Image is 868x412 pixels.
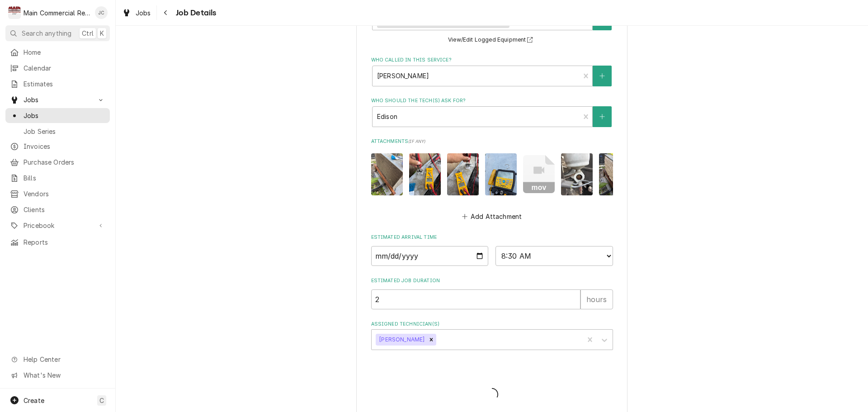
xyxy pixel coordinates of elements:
[460,210,524,223] button: Add Attachment
[426,334,436,346] div: Remove Mike Marchese
[118,5,155,20] a: Jobs
[24,157,105,167] span: Purchase Orders
[136,8,151,18] span: Jobs
[371,57,613,86] div: Who called in this service?
[371,277,613,284] label: Estimated Job Duration
[24,173,105,183] span: Bills
[371,57,613,64] label: Who called in this service?
[371,277,613,309] div: Estimated Job Duration
[24,189,105,199] span: Vendors
[5,45,110,60] a: Home
[5,368,110,383] a: Go to What's New
[24,370,104,380] span: What's New
[24,397,44,404] span: Create
[5,61,110,76] a: Calendar
[523,153,555,195] button: mov
[485,153,517,195] img: qXVRlWQVQ6er6coYw3b9
[24,63,105,73] span: Calendar
[593,106,612,127] button: Create New Contact
[173,7,217,19] span: Job Details
[24,8,90,18] div: Main Commercial Refrigeration Service
[409,153,441,195] img: RtPCVek5S9mJ9gV89Pkc
[95,6,108,19] div: JC
[5,124,110,139] a: Job Series
[371,138,613,223] div: Attachments
[371,97,613,127] div: Who should the tech(s) ask for?
[5,92,110,107] a: Go to Jobs
[5,202,110,217] a: Clients
[8,6,21,19] div: Main Commercial Refrigeration Service's Avatar
[447,34,537,46] button: View/Edit Logged Equipment
[5,186,110,201] a: Vendors
[5,218,110,233] a: Go to Pricebook
[580,289,613,309] div: hours
[24,355,104,364] span: Help Center
[82,28,94,38] span: Ctrl
[371,321,613,350] div: Assigned Technician(s)
[24,237,105,247] span: Reports
[599,73,605,79] svg: Create New Contact
[371,234,613,266] div: Estimated Arrival Time
[24,47,105,57] span: Home
[24,142,105,151] span: Invoices
[371,153,403,195] img: 8mB3nHBoQVGi0rmDrxbx
[24,111,105,120] span: Jobs
[408,139,425,144] span: ( if any )
[5,235,110,250] a: Reports
[447,153,479,195] img: ceu3LFU5QoqlJQyYFd1M
[371,321,613,328] label: Assigned Technician(s)
[599,114,605,120] svg: Create New Contact
[5,108,110,123] a: Jobs
[5,155,110,170] a: Purchase Orders
[599,153,631,195] img: je78MsV8Tuqc3YXOzJQ7
[5,139,110,154] a: Invoices
[561,153,593,195] img: 6B7KgfZDSOdB8MPeKvG6
[371,234,613,241] label: Estimated Arrival Time
[371,246,489,266] input: Date
[24,127,105,136] span: Job Series
[5,76,110,91] a: Estimates
[371,97,613,104] label: Who should the tech(s) ask for?
[8,6,21,19] div: M
[5,25,110,41] button: Search anythingCtrlK
[486,385,498,404] span: Loading...
[371,138,613,145] label: Attachments
[24,221,92,230] span: Pricebook
[593,66,612,86] button: Create New Contact
[5,352,110,367] a: Go to Help Center
[24,95,92,104] span: Jobs
[24,205,105,214] span: Clients
[159,5,173,20] button: Navigate back
[22,28,71,38] span: Search anything
[95,6,108,19] div: Jan Costello's Avatar
[376,334,426,346] div: [PERSON_NAME]
[100,28,104,38] span: K
[99,396,104,405] span: C
[24,79,105,89] span: Estimates
[5,170,110,185] a: Bills
[495,246,613,266] select: Time Select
